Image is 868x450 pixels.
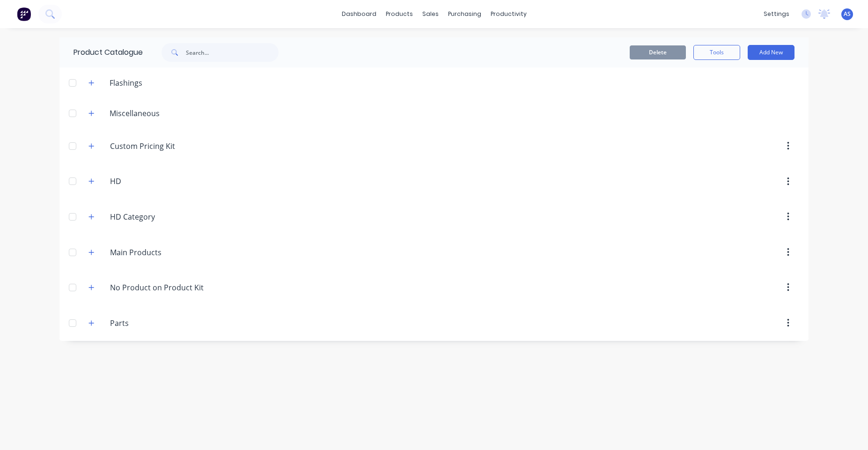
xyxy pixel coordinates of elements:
button: Tools [693,45,740,60]
input: Enter category name [110,247,221,258]
div: productivity [486,7,531,21]
input: Enter category name [110,317,221,329]
input: Enter category name [110,176,221,187]
input: Enter category name [110,282,221,293]
div: products [381,7,418,21]
input: Search... [186,43,279,62]
div: Miscellaneous [102,108,167,119]
button: Delete [630,45,686,59]
img: Factory [17,7,31,21]
input: Enter category name [110,140,221,152]
div: Product Catalogue [59,37,143,67]
div: purchasing [443,7,486,21]
input: Enter category name [110,211,221,222]
div: sales [418,7,443,21]
span: AS [844,10,851,18]
button: Add New [748,45,794,60]
a: dashboard [337,7,381,21]
div: settings [759,7,794,21]
div: Flashings [102,77,150,89]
